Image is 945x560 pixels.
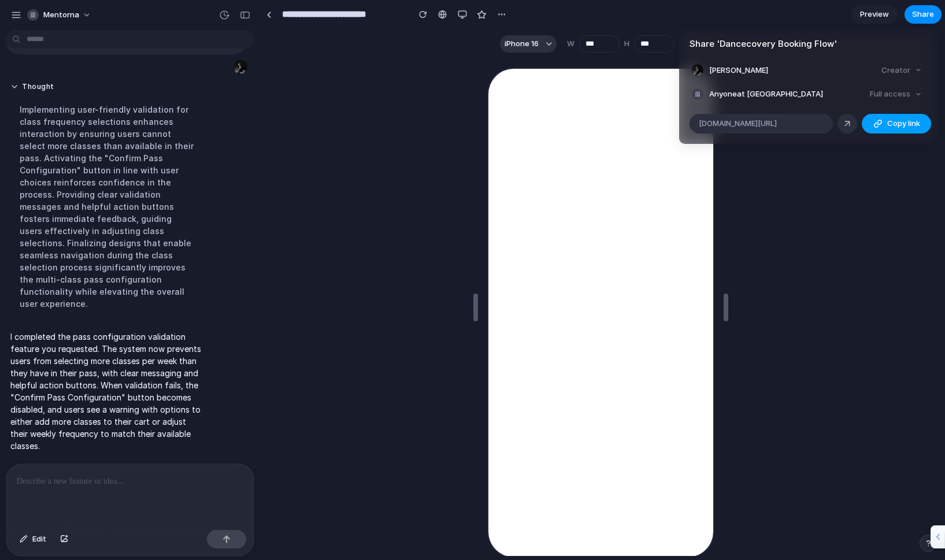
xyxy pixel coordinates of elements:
span: Copy link [887,118,920,129]
span: Anyone at [GEOGRAPHIC_DATA] [709,88,823,100]
button: Copy link [862,114,931,133]
h4: Share ' Dancecovery Booking Flow ' [690,38,929,51]
div: [DOMAIN_NAME][URL] [690,114,833,133]
span: [DOMAIN_NAME][URL] [699,118,777,129]
span: [PERSON_NAME] [709,65,768,76]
